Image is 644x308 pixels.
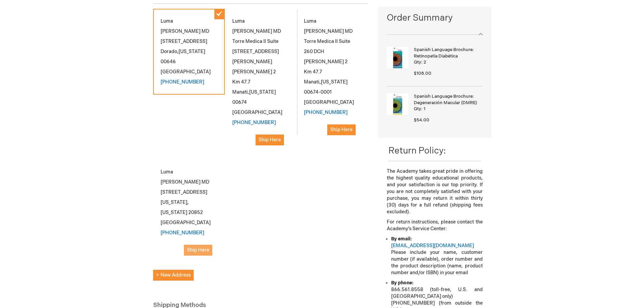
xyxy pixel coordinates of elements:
[424,106,425,112] span: 1
[327,124,356,135] button: Ship Here
[424,60,426,65] span: 2
[248,89,249,95] span: ,
[391,243,474,248] a: [EMAIL_ADDRESS][DOMAIN_NAME]
[187,199,189,205] span: ,
[414,106,421,112] span: Qty
[304,110,348,115] a: [PHONE_NUMBER]
[321,79,348,85] span: [US_STATE]
[414,93,481,106] strong: Spanish Language Brochure: Degeneración Macular (DMRE)
[319,79,321,85] span: ,
[153,9,225,95] div: Luma [PERSON_NAME] MD [STREET_ADDRESS] Dorado 00646 [GEOGRAPHIC_DATA]
[387,47,408,68] img: Spanish Language Brochure: Retinopatía Diabética
[161,79,204,85] a: [PHONE_NUMBER]
[232,120,276,125] a: [PHONE_NUMBER]
[296,9,368,143] div: Luma [PERSON_NAME] MD Torre Medica II Suite 260 DCH [PERSON_NAME] 2 Km 47.7 Manati 00674-0001 [GE...
[391,236,412,242] strong: By email:
[414,47,481,59] strong: Spanish Language Brochure: Retinopatía Diabética
[249,89,276,95] span: [US_STATE]
[184,245,212,256] button: Ship Here
[387,219,482,232] p: For return instructions, please contact the Academy’s Service Center:
[388,146,446,156] span: Return Policy:
[153,270,194,281] button: New Address
[330,127,353,133] span: Ship Here
[153,160,225,263] div: Luma [PERSON_NAME] MD [STREET_ADDRESS] [US_STATE] 20852 [GEOGRAPHIC_DATA]
[259,137,281,143] span: Ship Here
[391,236,482,276] li: Please include your name, customer number (if available), order number and the product descriptio...
[387,93,408,115] img: Spanish Language Brochure: Degeneración Macular (DMRE)
[178,49,205,54] span: [US_STATE]
[391,280,413,286] strong: By phone:
[414,117,429,123] span: $54.00
[161,230,204,236] a: [PHONE_NUMBER]
[225,9,296,153] div: Luma [PERSON_NAME] MD Torre Medica II Suite [STREET_ADDRESS][PERSON_NAME] [PERSON_NAME] 2 Km 47.7...
[156,272,191,278] span: New Address
[387,12,482,28] span: Order Summary
[177,49,178,54] span: ,
[414,60,421,65] span: Qty
[256,135,284,145] button: Ship Here
[387,168,482,215] p: The Academy takes great pride in offering the highest quality educational products, and your sati...
[187,247,209,253] span: Ship Here
[414,71,431,76] span: $108.00
[161,210,187,215] span: [US_STATE]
